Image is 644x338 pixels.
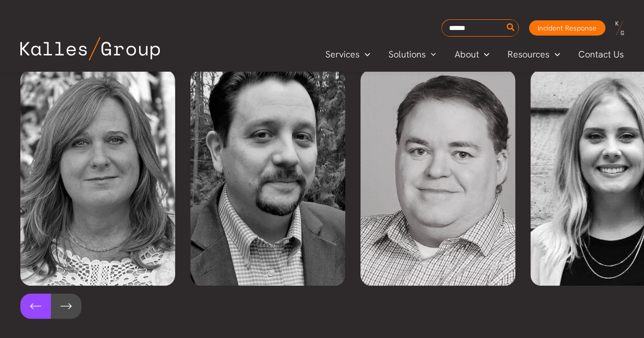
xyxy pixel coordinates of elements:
span: Resources [508,47,549,62]
span: Menu Toggle [479,47,489,62]
span: Services [325,47,359,62]
a: ResourcesMenu Toggle [498,47,569,62]
a: Contact Us [569,47,634,62]
span: Contact Us [578,47,624,62]
a: SolutionsMenu Toggle [379,47,445,62]
span: Menu Toggle [426,47,436,62]
img: Kalles Group [20,37,160,60]
button: Search [505,20,517,36]
span: Menu Toggle [549,47,560,62]
span: Solutions [388,47,426,62]
a: ServicesMenu Toggle [316,47,379,62]
nav: Primary Site Navigation [316,46,634,63]
a: AboutMenu Toggle [445,47,498,62]
a: Incident Response [529,20,605,36]
span: Menu Toggle [359,47,370,62]
span: About [454,47,479,62]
